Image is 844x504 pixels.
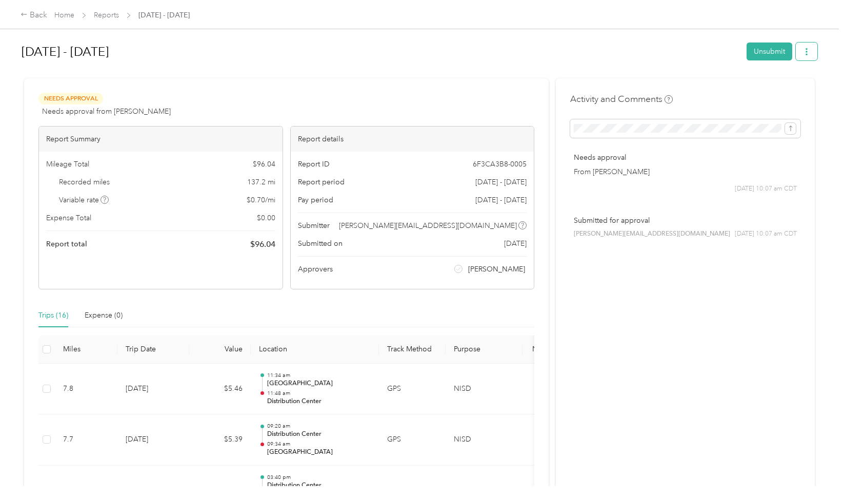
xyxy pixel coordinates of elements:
span: Expense Total [46,213,91,223]
a: Reports [94,11,119,19]
span: Needs approval from [PERSON_NAME] [42,106,171,117]
span: Report period [298,177,345,187]
span: Submitted on [298,238,343,249]
td: $5.39 [189,414,251,466]
td: $5.46 [189,364,251,415]
th: Purpose [446,335,523,364]
span: Approvers [298,264,333,275]
span: Variable rate [59,195,109,205]
iframe: Everlance-gr Chat Button Frame [787,447,844,504]
p: 03:40 pm [267,474,371,481]
th: Trip Date [117,335,189,364]
span: Needs Approval [38,93,103,104]
td: 7.7 [55,414,117,466]
p: Distribution Center [267,481,371,490]
th: Value [189,335,251,364]
span: 6F3CA3B8-0005 [473,159,527,170]
span: Pay period [298,195,333,205]
div: Report Summary [39,127,283,152]
th: Notes [523,335,561,364]
div: Expense (0) [85,310,123,321]
th: Location [251,335,379,364]
span: Submitter [298,220,330,231]
span: 137.2 mi [247,177,275,187]
div: Back [21,9,47,22]
th: Miles [55,335,117,364]
span: Report total [46,239,87,249]
p: Submitted for approval [574,215,797,226]
span: [DATE] - [DATE] [475,177,527,187]
span: $ 0.70 / mi [247,195,275,205]
span: [DATE] [504,238,527,249]
a: Home [54,11,74,19]
td: [DATE] [117,414,189,466]
span: [PERSON_NAME][EMAIL_ADDRESS][DOMAIN_NAME] [339,220,517,231]
span: $ 0.00 [257,213,275,223]
span: [DATE] - [DATE] [138,10,190,20]
p: Needs approval [574,152,797,163]
p: Distribution Center [267,397,371,406]
h4: Activity and Comments [570,93,673,106]
span: Mileage Total [46,159,89,170]
span: $ 96.04 [253,159,275,170]
td: 7.8 [55,364,117,415]
p: Distribution Center [267,430,371,439]
span: [DATE] - [DATE] [475,195,527,205]
h1: Aug 1 - 31, 2025 [22,39,739,64]
span: Recorded miles [59,177,110,187]
div: Report details [291,127,534,152]
td: GPS [379,414,446,466]
p: [GEOGRAPHIC_DATA] [267,379,371,388]
p: 09:34 am [267,440,371,448]
span: $ 96.04 [250,238,275,250]
th: Track Method [379,335,446,364]
span: Report ID [298,159,330,170]
td: NISD [446,414,523,466]
p: From [PERSON_NAME] [574,166,797,177]
p: 11:34 am [267,372,371,379]
button: Unsubmit [747,43,792,60]
p: [GEOGRAPHIC_DATA] [267,448,371,457]
span: [DATE] 10:07 am CDT [735,184,797,194]
p: 11:48 am [267,390,371,397]
td: GPS [379,364,446,415]
span: [DATE] 10:07 am CDT [735,229,797,239]
span: [PERSON_NAME][EMAIL_ADDRESS][DOMAIN_NAME] [574,229,730,239]
td: [DATE] [117,364,189,415]
td: NISD [446,364,523,415]
div: Trips (16) [38,310,68,321]
p: 09:20 am [267,423,371,430]
span: [PERSON_NAME] [468,264,525,275]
